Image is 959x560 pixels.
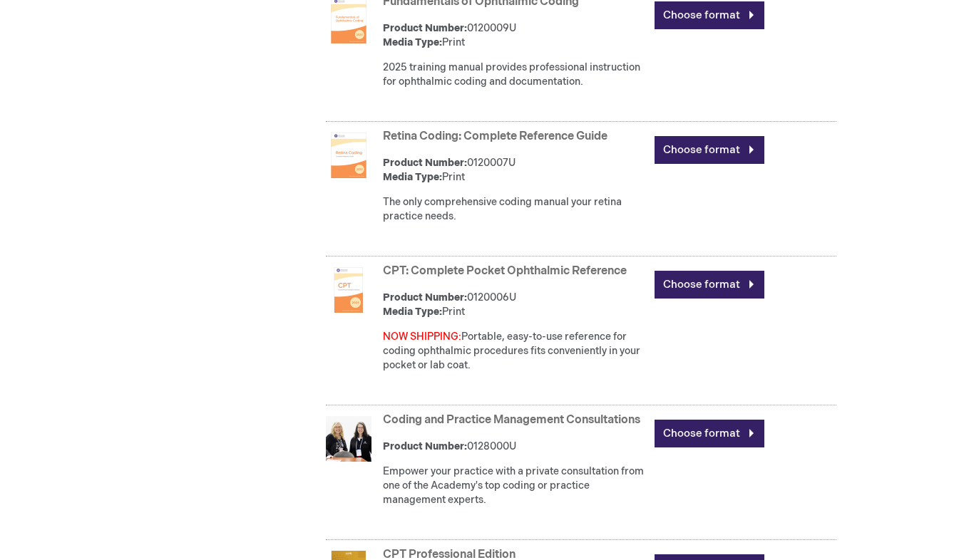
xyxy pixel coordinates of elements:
[383,21,647,50] div: 0120009U Print
[383,264,627,278] a: CPT: Complete Pocket Ophthalmic Reference
[383,156,647,185] div: 0120007U Print
[383,440,467,452] strong: Product Number:
[383,22,467,34] strong: Product Number:
[383,330,647,373] div: Portable, easy-to-use reference for coding ophthalmic procedures fits conveniently in your pocket...
[383,36,442,48] strong: Media Type:
[655,136,764,164] a: Choose format
[383,413,640,427] a: Coding and Practice Management Consultations
[326,416,371,462] img: Coding and Practice Management Consultations
[655,1,764,29] a: Choose format
[383,331,461,343] font: NOW SHIPPING:
[383,171,442,183] strong: Media Type:
[655,420,764,447] a: Choose format
[383,306,442,318] strong: Media Type:
[383,465,647,507] div: Empower your practice with a private consultation from one of the Academy's top coding or practic...
[383,130,607,143] a: Retina Coding: Complete Reference Guide
[326,133,371,178] img: Retina Coding: Complete Reference Guide
[383,291,647,319] div: 0120006U Print
[383,440,647,454] div: 0128000U
[383,157,467,169] strong: Product Number:
[326,267,371,313] img: CPT: Complete Pocket Ophthalmic Reference
[383,61,647,89] p: 2025 training manual provides professional instruction for ophthalmic coding and documentation.
[655,271,764,299] a: Choose format
[383,195,647,224] p: The only comprehensive coding manual your retina practice needs.
[383,291,467,304] strong: Product Number:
